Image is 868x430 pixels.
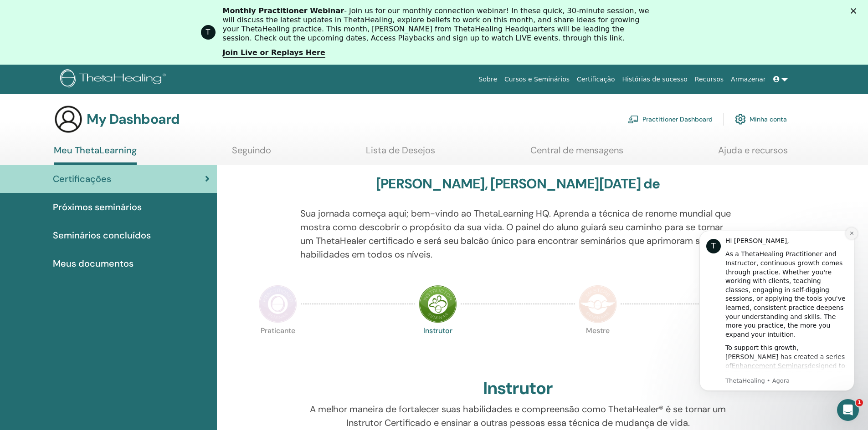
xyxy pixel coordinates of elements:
[579,327,617,365] p: Mestre
[53,200,142,214] span: Próximos seminários
[851,8,860,14] div: Fechar
[54,105,83,134] img: generic-user-icon.jpg
[300,207,735,261] p: Sua jornada começa aqui; bem-vindo ao ThetaLearning HQ. Aprenda a técnica de renome mundial que m...
[259,327,297,365] p: Praticante
[501,71,573,88] a: Cursos e Seminários
[686,217,868,405] iframe: Intercom notifications mensagem
[573,71,618,88] a: Certificação
[530,145,623,162] a: Central de mensagens
[628,109,713,129] a: Practitioner Dashboard
[691,71,727,88] a: Recursos
[232,145,271,162] a: Seguindo
[579,285,617,323] img: Master
[366,145,435,162] a: Lista de Desejos
[483,378,553,399] h2: Instrutor
[259,285,297,323] img: Practitioner
[53,172,111,186] span: Certificações
[54,145,137,165] a: Meu ThetaLearning
[60,69,169,90] img: logo.png
[628,115,639,123] img: chalkboard-teacher.svg
[837,399,859,421] iframe: Intercom live chat
[727,71,769,88] a: Armazenar
[46,145,122,152] a: Enhancement Seminars
[718,145,788,162] a: Ajuda e recursos
[223,48,325,58] a: Join Live or Replays Here
[40,160,162,168] p: Message from ThetaHealing, sent Agora
[619,71,691,88] a: Histórias de sucesso
[856,399,863,406] span: 1
[475,71,501,88] a: Sobre
[376,176,660,192] h3: [PERSON_NAME], [PERSON_NAME][DATE] de
[53,257,134,270] span: Meus documentos
[223,6,344,15] b: Monthly Practitioner Webinar
[419,285,457,323] img: Instructor
[419,327,457,365] p: Instrutor
[40,126,162,225] div: To support this growth, [PERSON_NAME] has created a series of designed to help you refine your kn...
[735,111,746,127] img: cog.svg
[87,111,180,127] h3: My Dashboard
[300,402,735,430] p: A melhor maneira de fortalecer suas habilidades e compreensão como ThetaHealer® é se tornar um In...
[223,6,653,43] div: - Join us for our monthly connection webinar! In these quick, 30-minute session, we will discuss ...
[735,109,787,129] a: Minha conta
[201,25,216,40] div: Profile image for ThetaHealing
[53,228,151,242] span: Seminários concluídos
[160,10,172,22] button: Dismiss notification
